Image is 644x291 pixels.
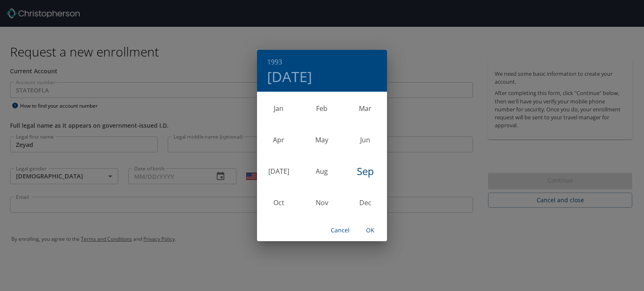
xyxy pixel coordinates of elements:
[300,124,343,155] div: May
[357,223,384,238] button: OK
[330,225,350,236] span: Cancel
[344,187,387,218] div: Dec
[267,68,312,85] button: [DATE]
[327,223,353,238] button: Cancel
[344,155,387,187] div: Sep
[344,124,387,155] div: Jun
[267,56,282,68] button: 1993
[360,225,380,236] span: OK
[257,187,300,218] div: Oct
[300,93,343,124] div: Feb
[257,93,300,124] div: Jan
[300,187,343,218] div: Nov
[257,124,300,155] div: Apr
[344,93,387,124] div: Mar
[257,155,300,187] div: [DATE]
[300,155,343,187] div: Aug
